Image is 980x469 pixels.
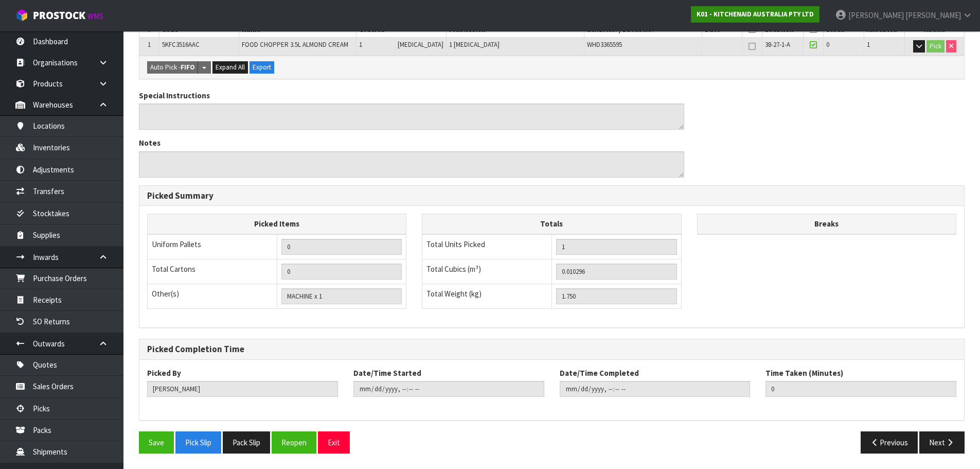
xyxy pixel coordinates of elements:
[919,431,965,454] button: Next
[765,381,956,397] input: Time Taken
[212,61,248,74] button: Expand All
[318,431,350,454] button: Exit
[697,10,814,19] strong: K01 - KITCHENAID AUSTRALIA PTY LTD
[139,90,210,101] label: Special Instructions
[398,40,443,49] span: [MEDICAL_DATA]
[281,264,402,280] input: OUTERS TOTAL = CTN
[223,431,270,454] button: Pack Slip
[422,234,552,259] td: Total Units Picked
[359,40,362,49] span: 1
[162,40,200,49] span: 5KFC3516AAC
[148,40,151,49] span: 1
[147,61,198,74] button: Auto Pick -FIFO
[926,40,945,53] button: Pick
[691,6,819,23] a: K01 - KITCHENAID AUSTRALIA PTY LTD
[422,259,552,284] td: Total Cubics (m³)
[15,9,28,22] img: cube-alt.png
[147,381,338,397] input: Picked By
[33,9,85,22] span: ProStock
[272,431,316,454] button: Reopen
[281,239,402,255] input: UNIFORM P LINES
[216,63,245,72] span: Expand All
[449,40,500,49] span: 1 [MEDICAL_DATA]
[87,11,103,21] small: WMS
[147,368,181,378] label: Picked By
[147,344,956,354] h3: Picked Completion Time
[861,431,918,454] button: Previous
[848,10,904,20] span: [PERSON_NAME]
[148,259,277,284] td: Total Cartons
[587,40,622,49] span: WHD3365595
[422,284,552,308] td: Total Weight (kg)
[867,40,870,49] span: 1
[242,40,348,49] span: FOOD CHOPPER 3.5L ALMOND CREAM
[181,63,195,72] strong: FIFO
[250,61,274,74] button: Export
[147,191,956,201] h3: Picked Summary
[905,10,961,20] span: [PERSON_NAME]
[148,214,406,234] th: Picked Items
[148,284,277,308] td: Other(s)
[139,431,174,454] button: Save
[765,40,790,49] span: 38-27-1-A
[139,137,161,148] label: Notes
[148,234,277,259] td: Uniform Pallets
[560,368,639,378] label: Date/Time Completed
[422,214,681,234] th: Totals
[765,368,843,378] label: Time Taken (Minutes)
[826,40,829,49] span: 0
[175,431,221,454] button: Pick Slip
[697,214,956,234] th: Breaks
[353,368,421,378] label: Date/Time Started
